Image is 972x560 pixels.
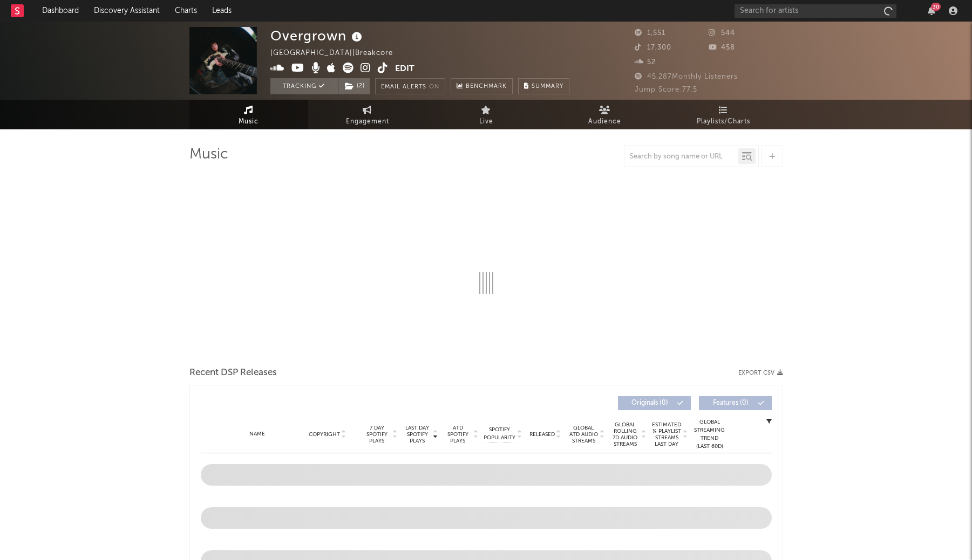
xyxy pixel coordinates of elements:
div: [GEOGRAPHIC_DATA] | Breakcore [270,47,405,60]
div: Name [222,430,293,438]
span: Last Day Spotify Plays [403,425,432,444]
a: Audience [546,100,664,129]
a: Benchmark [451,78,513,94]
span: ATD Spotify Plays [444,425,472,444]
button: Export CSV [738,370,783,376]
a: Playlists/Charts [664,100,783,129]
a: Music [189,100,308,129]
span: Released [529,431,555,438]
span: 52 [635,59,656,66]
span: 458 [709,44,735,51]
span: Copyright [309,431,340,438]
a: Engagement [308,100,427,129]
span: 1,551 [635,30,665,37]
div: Overgrown [270,27,365,45]
span: Summary [532,84,563,89]
input: Search by song name or URL [624,153,738,161]
span: Recent DSP Releases [189,367,277,379]
button: Summary [518,78,569,94]
span: Playlists/Charts [697,115,750,128]
div: Global Streaming Trend (Last 60D) [694,418,726,451]
div: 30 [931,3,941,11]
input: Search for artists [735,4,896,18]
em: On [429,84,439,90]
span: Live [479,115,493,128]
span: ( 2 ) [338,78,370,94]
button: 30 [928,6,935,15]
span: Music [239,115,259,128]
button: (2) [338,78,370,94]
span: Global Rolling 7D Audio Streams [610,421,640,447]
a: Live [427,100,546,129]
span: 45,287 Monthly Listeners [635,73,738,80]
span: Features ( 0 ) [706,400,756,406]
span: Engagement [346,115,389,128]
button: Features(0) [699,396,772,410]
button: Edit [395,63,414,76]
button: Originals(0) [618,396,691,410]
button: Email AlertsOn [375,78,445,94]
span: Originals ( 0 ) [625,400,675,406]
span: Jump Score: 77.5 [635,86,697,93]
span: Global ATD Audio Streams [569,425,599,444]
span: Spotify Popularity [484,426,515,442]
span: 544 [709,30,735,37]
span: Estimated % Playlist Streams Last Day [652,421,682,447]
span: 17,300 [635,44,671,51]
span: 7 Day Spotify Plays [363,425,391,444]
span: Benchmark [466,80,507,93]
span: Audience [588,115,621,128]
button: Tracking [270,78,338,94]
